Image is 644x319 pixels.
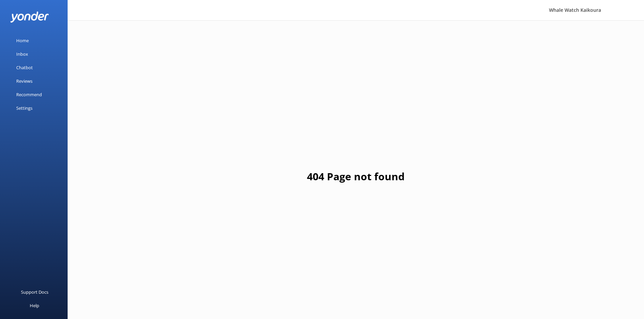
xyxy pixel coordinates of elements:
div: Settings [16,101,32,115]
div: Help [30,299,39,312]
img: yonder-white-logo.png [10,11,49,23]
div: Support Docs [21,285,48,299]
div: Chatbot [16,61,33,74]
div: Recommend [16,88,42,101]
div: Reviews [16,74,32,88]
div: Home [16,34,29,47]
h1: 404 Page not found [307,168,405,185]
div: Inbox [16,47,28,61]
